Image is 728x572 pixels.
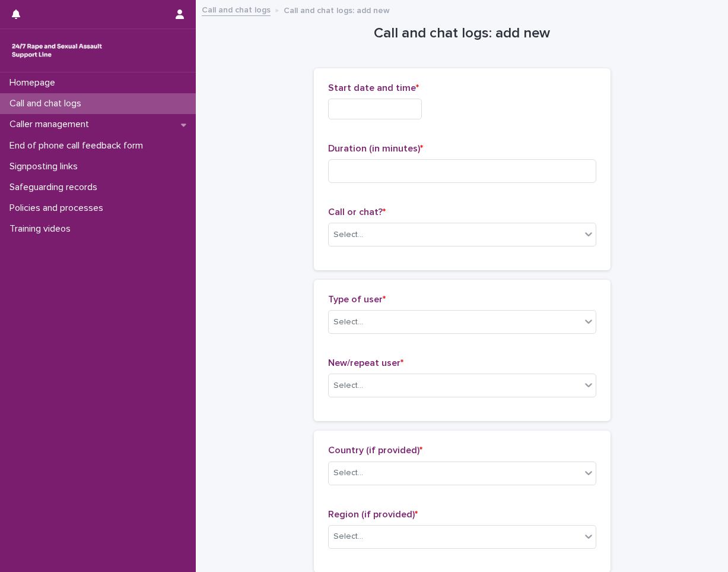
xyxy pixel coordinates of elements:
span: Type of user [328,295,386,304]
a: Call and chat logs [202,2,271,16]
p: Signposting links [5,161,87,172]
p: Caller management [5,119,98,130]
span: Start date and time [328,83,419,93]
p: End of phone call feedback form [5,140,152,151]
p: Training videos [5,223,80,235]
div: Select... [333,380,363,392]
h1: Call and chat logs: add new [314,25,611,42]
p: Policies and processes [5,203,113,214]
div: Select... [333,229,363,241]
span: New/repeat user [328,358,403,368]
img: rhQMoQhaT3yELyF149Cw [9,39,104,62]
span: Country (if provided) [328,445,422,455]
div: Select... [333,530,363,543]
p: Call and chat logs [5,98,91,109]
p: Safeguarding records [5,182,107,193]
span: Duration (in minutes) [328,144,423,153]
p: Homepage [5,77,65,89]
div: Select... [333,467,363,479]
div: Select... [333,316,363,328]
span: Call or chat? [328,207,386,217]
span: Region (if provided) [328,510,418,519]
p: Call and chat logs: add new [284,3,390,16]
